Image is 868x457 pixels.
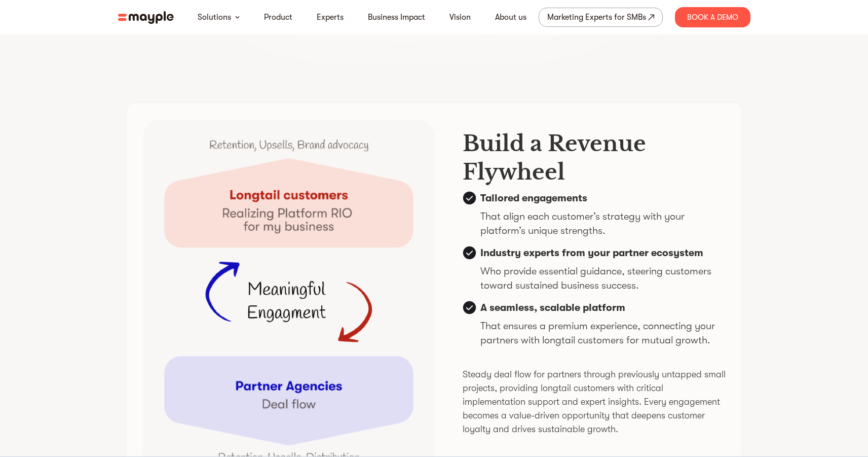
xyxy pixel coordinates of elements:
[539,8,663,27] a: Marketing Experts for SMBs
[480,191,726,205] p: Tailored engagements
[235,16,240,19] img: arrow-down
[463,129,726,186] h3: Build a Revenue Flywheel
[480,319,726,347] p: That ensures a premium experience, connecting your partners with longtail customers for mutual gr...
[368,11,425,23] a: Business Impact
[495,11,526,23] a: About us
[547,10,646,24] div: Marketing Experts for SMBs
[264,11,292,23] a: Product
[480,246,726,260] p: Industry experts from your partner ecosystem
[463,368,726,436] p: Steady deal flow for partners through previously untapped small projects, providing longtail cust...
[480,264,726,293] p: Who provide essential guidance, steering customers toward sustained business success.
[480,301,726,315] p: A seamless, scalable platform
[480,209,726,238] p: That align each customer’s strategy with your platform’s unique strengths.
[449,11,471,23] a: Vision
[317,11,344,23] a: Experts
[198,11,231,23] a: Solutions
[118,11,174,24] img: mayple-logo
[675,7,750,27] div: Book A Demo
